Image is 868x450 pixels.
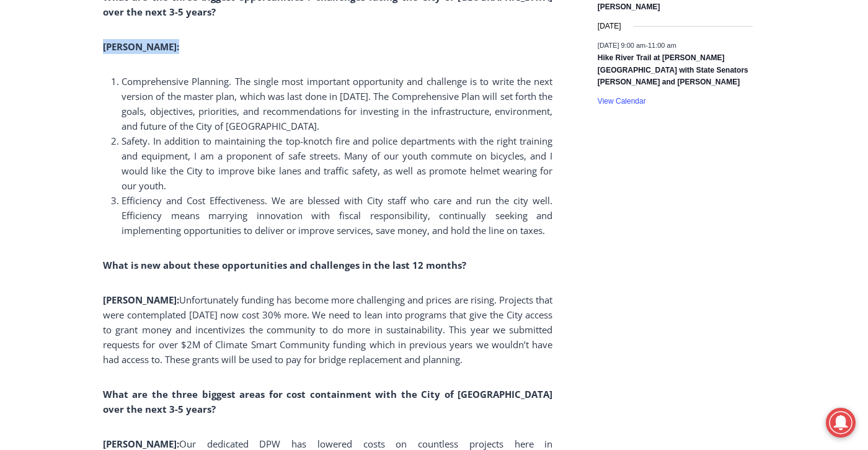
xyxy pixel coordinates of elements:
div: 6 [144,105,150,117]
div: "I learned about the history of a place I’d honestly never considered even as a resident of [GEOG... [313,1,586,120]
a: Hike River Trail at [PERSON_NAME][GEOGRAPHIC_DATA] with State Senators [PERSON_NAME] and [PERSON_... [598,53,748,88]
time: [DATE] [598,20,621,32]
span: Comprehensive Planning. The single most important opportunity and challenge is to write the next ... [122,75,552,132]
div: 1 [130,105,135,117]
b: What is new about these opportunities and challenges in the last 12 months? [103,259,466,271]
b: [PERSON_NAME]: [103,40,179,53]
b: [PERSON_NAME]: [103,438,179,450]
span: 11:00 am [648,41,676,48]
a: [PERSON_NAME] Read Sanctuary Fall Fest: [DATE] [1,124,179,155]
b: [PERSON_NAME]: [103,294,179,306]
span: Unfortunately funding has become more challenging and prices are rising. Projects that were conte... [103,294,552,366]
h4: [PERSON_NAME] Read Sanctuary Fall Fest: [DATE] [10,125,159,153]
div: / [138,105,141,117]
span: Intern @ [DOMAIN_NAME] [324,124,575,151]
span: [DATE] 9:00 am [598,41,645,48]
span: Safety. In addition to maintaining the top-knotch fire and police departments with the right trai... [122,135,552,192]
time: - [598,41,676,48]
b: What are the three biggest areas for cost containment with the City of [GEOGRAPHIC_DATA] over the... [103,388,552,415]
a: View Calendar [598,97,646,106]
span: Efficiency and Cost Effectiveness. We are blessed with City staff who care and run the city well.... [122,194,552,236]
img: s_800_29ca6ca9-f6cc-433c-a631-14f6620ca39b.jpeg [1,1,123,124]
a: Intern @ [DOMAIN_NAME] [298,120,601,155]
div: Co-sponsored by Westchester County Parks [130,37,173,102]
